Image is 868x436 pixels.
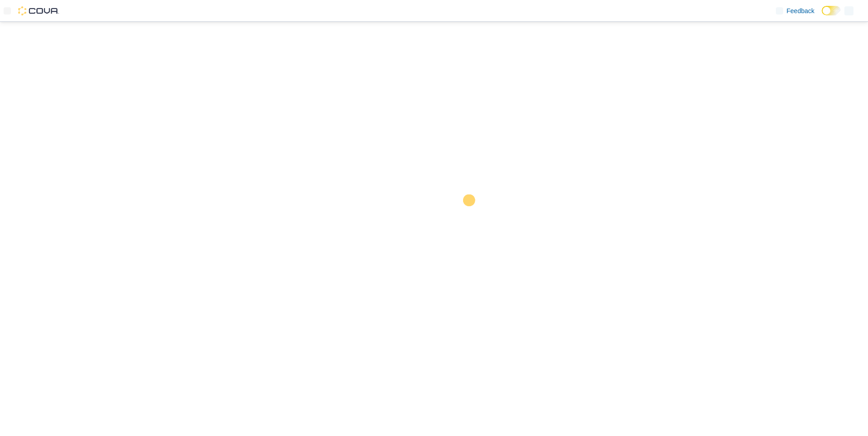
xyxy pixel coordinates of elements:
[772,2,818,20] a: Feedback
[434,188,502,256] img: cova-loader
[822,6,841,15] input: Dark Mode
[822,15,822,16] span: Dark Mode
[787,6,814,15] span: Feedback
[18,6,59,15] img: Cova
